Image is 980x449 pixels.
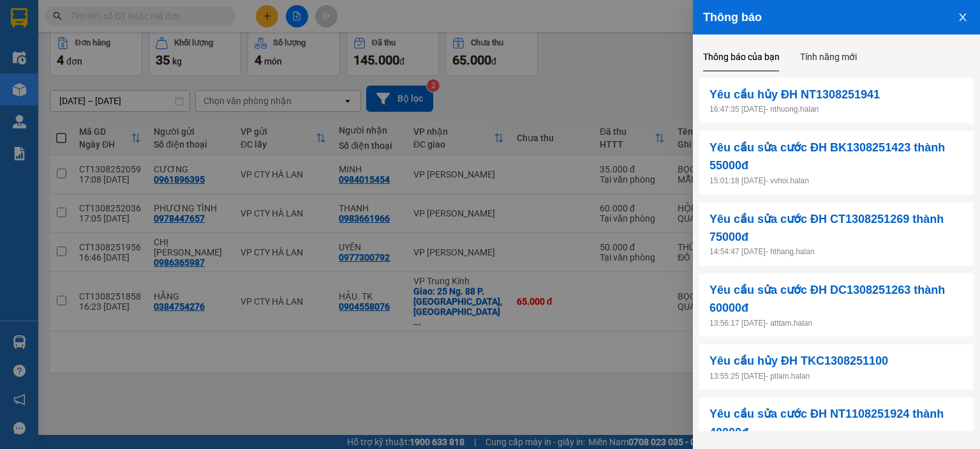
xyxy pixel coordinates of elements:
span: Yêu cầu hủy ĐH TKC1308251100 [709,352,888,370]
span: Yêu cầu sửa cước ĐH NT1108251924 thành 40000đ [709,405,963,441]
p: 15:01:18 [DATE] - vvhoi.halan [709,175,963,187]
div: Tính năng mới [800,50,857,64]
div: Thông báo [703,10,970,24]
span: Yêu cầu sửa cước ĐH BK1308251423 thành 55000đ [709,139,963,175]
p: 16:47:35 [DATE] - nthuong.halan [709,103,963,116]
div: Thông báo của bạn [703,50,780,64]
span: Yêu cầu hủy ĐH NT1308251941 [709,86,880,103]
span: Yêu cầu sửa cước ĐH DC1308251263 thành 60000đ [709,281,963,317]
span: close [958,12,968,22]
p: 13:55:25 [DATE] - ptlam.halan [709,370,963,383]
p: 14:54:47 [DATE] - hthang.halan [709,246,963,258]
p: 13:56:17 [DATE] - atttam.halan [709,317,963,330]
span: Yêu cầu sửa cước ĐH CT1308251269 thành 75000đ [709,210,963,247]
